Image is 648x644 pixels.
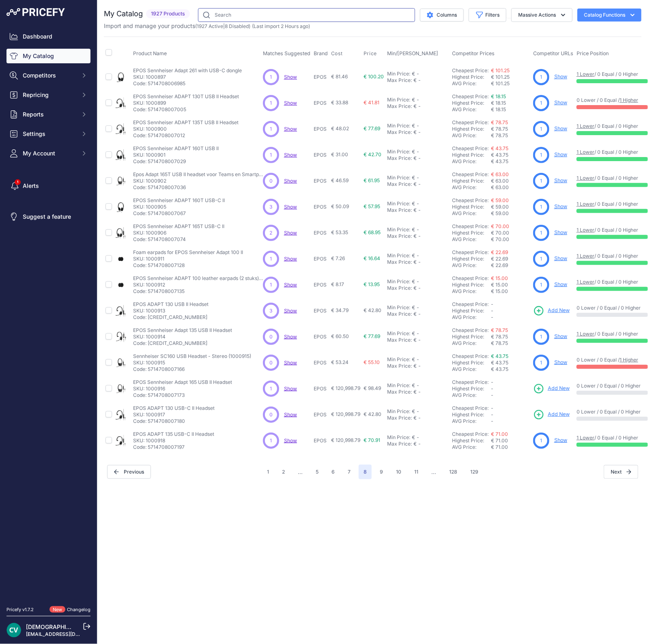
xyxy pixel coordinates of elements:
p: SKU: 1000905 [133,204,225,210]
a: 1 Lower [577,279,594,285]
a: Cheapest Price: [452,67,489,73]
div: AVG Price: [452,106,491,113]
span: Cost [331,50,342,57]
div: € [413,181,417,187]
div: Min Price: [387,226,410,233]
p: EPOS Sennheiser ADAPT 165T USB-C II [133,223,224,230]
p: / 0 Equal / 0 Higher [577,201,648,207]
a: Show [554,151,567,157]
a: 1 Lower [577,149,594,155]
span: Show [284,308,297,314]
a: 1 Higher [620,97,638,103]
span: € 33.88 [331,99,348,106]
a: Show [554,229,567,235]
span: Competitors [23,71,76,80]
div: Max Price: [387,233,412,239]
span: ( | ) [195,23,250,29]
span: € 50.09 [331,203,349,209]
span: 1 [270,73,272,81]
span: € 101.25 [491,74,510,80]
span: Show [284,204,297,210]
a: Show [554,255,567,261]
div: Highest Price: [452,74,491,80]
p: SKU: 1000911 [133,256,243,262]
p: Code: 5714708007128 [133,262,243,269]
div: € [412,123,415,129]
a: Show [284,334,297,340]
p: SKU: 1000897 [133,74,242,80]
div: - [417,129,421,136]
a: Cheapest Price: [452,223,489,229]
span: € 59.00 [491,204,509,210]
span: Show [284,411,297,418]
div: € 43.75 [491,158,530,165]
p: EPOS [314,204,328,210]
p: Code: 5714708007012 [133,132,239,139]
span: Show [284,360,297,366]
span: 1 [270,255,272,263]
a: Show [554,333,567,339]
div: € [413,233,417,239]
span: € 100.20 [364,73,384,80]
div: - [415,174,419,181]
button: Go to page 129 [465,465,483,479]
div: - [415,226,419,233]
div: € 70.00 [491,236,530,243]
button: My Account [6,146,90,161]
div: € [412,226,415,233]
a: Cheapest Price: [452,275,489,281]
span: Add New [548,385,570,392]
div: € 101.25 [491,80,530,87]
a: Show [284,126,297,132]
div: € [413,77,417,84]
button: Go to page 5 [311,465,323,479]
div: - [417,259,421,265]
span: 1 [540,99,543,107]
p: Code: 5714708007036 [133,184,263,191]
p: SKU: 1000901 [133,152,219,158]
a: Alerts [6,179,90,193]
button: Go to page 7 [343,465,355,479]
span: 1 [270,151,272,159]
span: € 42.70 [364,151,381,157]
a: Cheapest Price: [452,93,489,99]
a: Show [284,256,297,262]
a: € 70.00 [491,223,509,229]
span: 3 [270,203,273,211]
p: EPOS [314,74,328,80]
p: Code: 5714708007074 [133,236,224,243]
a: Cheapest Price: [452,405,489,411]
span: € 78.75 [491,126,508,132]
span: Competitor URLs [533,50,573,56]
span: Show [284,437,297,444]
a: Suggest a feature [6,209,90,224]
p: EPOS [314,152,328,158]
a: Cheapest Price: [452,353,489,359]
a: Show [554,125,567,131]
div: Min Price: [387,149,410,155]
a: Show [554,73,567,80]
span: Show [284,152,297,158]
button: Go to page 128 [444,465,462,479]
span: 1 [270,281,272,289]
a: € 63.00 [491,171,509,177]
button: Go to page 2 [277,465,290,479]
a: Cheapest Price: [452,197,489,203]
a: My Catalog [6,49,90,63]
a: [DEMOGRAPHIC_DATA][PERSON_NAME] der ree [DEMOGRAPHIC_DATA] [26,623,221,630]
p: / 0 Equal / 0 Higher [577,71,648,78]
span: Matches Suggested [263,50,310,56]
div: € [413,259,417,265]
span: Show [284,386,297,392]
a: 1 Lower [577,331,594,337]
div: AVG Price: [452,210,491,217]
div: Highest Price: [452,100,491,106]
a: [EMAIL_ADDRESS][DOMAIN_NAME] [26,631,111,637]
a: Show [284,282,297,288]
a: Cheapest Price: [452,327,489,333]
button: Filters [469,8,506,22]
span: 1 [540,73,543,81]
p: Code: 5714708007067 [133,210,225,217]
div: - [415,200,419,207]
